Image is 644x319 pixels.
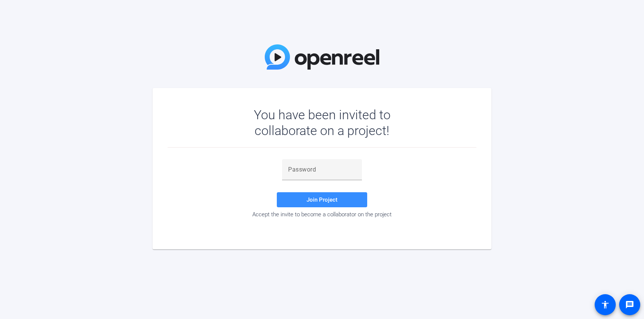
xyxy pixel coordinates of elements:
[601,300,610,309] mat-icon: accessibility
[277,192,367,207] button: Join Project
[625,300,634,309] mat-icon: message
[265,44,379,70] img: OpenReel Logo
[288,165,356,174] input: Password
[307,196,337,203] span: Join Project
[232,107,412,138] div: You have been invited to collaborate on a project!
[168,211,476,218] div: Accept the invite to become a collaborator on the project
